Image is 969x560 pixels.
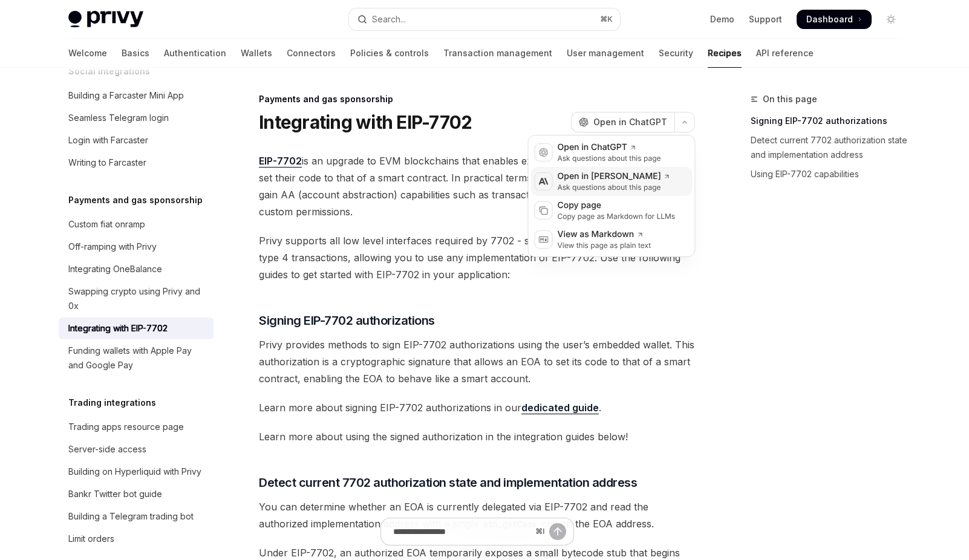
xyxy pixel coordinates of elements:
div: Funding wallets with Apple Pay and Google Pay [68,343,206,373]
div: Building a Farcaster Mini App [68,88,184,103]
a: Funding wallets with Apple Pay and Google Pay [59,340,214,376]
a: Limit orders [59,528,214,550]
a: Building a Farcaster Mini App [59,85,214,106]
div: View this page as plain text [558,241,651,250]
span: Open in ChatGPT [593,116,667,128]
span: ⌘ K [600,15,613,24]
a: Bankr Twitter bot guide [59,483,214,505]
a: Dashboard [797,10,872,29]
div: Off-ramping with Privy [68,239,157,254]
a: Signing EIP-7702 authorizations [751,111,910,131]
a: Off-ramping with Privy [59,236,214,258]
span: You can determine whether an EOA is currently delegated via EIP-7702 and read the authorized impl... [259,498,695,532]
a: Server-side access [59,438,214,460]
a: Integrating OneBalance [59,258,214,280]
a: Recipes [708,39,742,68]
div: Trading apps resource page [68,420,184,434]
a: Building a Telegram trading bot [59,506,214,527]
div: Server-side access [68,442,146,457]
span: Dashboard [806,13,853,25]
h1: Integrating with EIP-7702 [259,111,472,133]
div: Ask questions about this page [558,154,661,163]
a: Policies & controls [350,39,429,68]
span: Signing EIP-7702 authorizations [259,312,435,329]
div: Integrating OneBalance [68,262,162,276]
a: Connectors [287,39,336,68]
div: Writing to Farcaster [68,155,146,170]
a: Using EIP-7702 capabilities [751,164,910,184]
div: Payments and gas sponsorship [259,93,695,105]
div: Copy page [558,200,676,212]
a: Support [749,13,782,25]
div: Bankr Twitter bot guide [68,487,162,501]
input: Ask a question... [393,518,530,545]
span: Privy provides methods to sign EIP-7702 authorizations using the user’s embedded wallet. This aut... [259,336,695,387]
a: Demo [710,13,734,25]
a: Swapping crypto using Privy and 0x [59,281,214,317]
a: Basics [122,39,149,68]
a: User management [567,39,644,68]
div: Building a Telegram trading bot [68,509,194,524]
div: Copy page as Markdown for LLMs [558,212,676,221]
a: Authentication [164,39,226,68]
button: Send message [549,523,566,540]
div: Custom fiat onramp [68,217,145,232]
div: Search... [372,12,406,27]
div: View as Markdown [558,229,651,241]
span: On this page [763,92,817,106]
a: Welcome [68,39,107,68]
div: Open in [PERSON_NAME] [558,171,671,183]
a: Trading apps resource page [59,416,214,438]
a: Login with Farcaster [59,129,214,151]
span: Detect current 7702 authorization state and implementation address [259,474,637,491]
div: Login with Farcaster [68,133,148,148]
a: API reference [756,39,814,68]
div: Limit orders [68,532,114,546]
a: Security [659,39,693,68]
a: EIP-7702 [259,155,302,168]
div: Integrating with EIP-7702 [68,321,168,336]
h5: Trading integrations [68,396,156,410]
a: Writing to Farcaster [59,152,214,174]
img: light logo [68,11,143,28]
a: Transaction management [443,39,552,68]
button: Open search [349,8,620,30]
a: Building on Hyperliquid with Privy [59,461,214,483]
button: Toggle dark mode [881,10,901,29]
div: Building on Hyperliquid with Privy [68,464,201,479]
span: is an upgrade to EVM blockchains that enables externally owned accounts (EOAs) to set their code ... [259,152,695,220]
span: Learn more about signing EIP-7702 authorizations in our . [259,399,695,416]
div: Ask questions about this page [558,183,671,192]
a: Detect current 7702 authorization state and implementation address [751,131,910,164]
a: dedicated guide [521,402,599,414]
h5: Payments and gas sponsorship [68,193,203,207]
span: Privy supports all low level interfaces required by 7702 - signing authorizations and sending typ... [259,232,695,283]
a: Seamless Telegram login [59,107,214,129]
span: Learn more about using the signed authorization in the integration guides below! [259,428,695,445]
a: Custom fiat onramp [59,213,214,235]
a: Integrating with EIP-7702 [59,317,214,339]
div: Open in ChatGPT [558,142,661,154]
div: Swapping crypto using Privy and 0x [68,284,206,313]
a: Wallets [241,39,272,68]
button: Open in ChatGPT [571,112,674,132]
div: Seamless Telegram login [68,111,169,125]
